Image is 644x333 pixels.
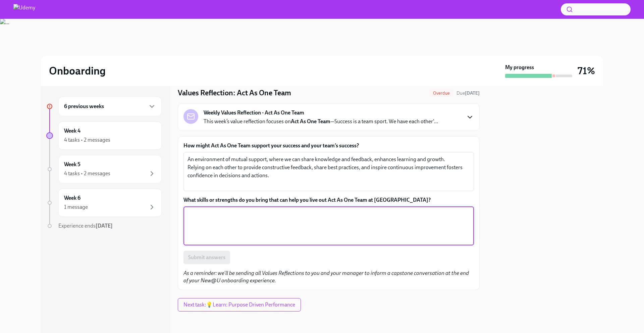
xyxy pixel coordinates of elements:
[96,223,113,229] strong: [DATE]
[183,301,295,308] span: Next task : 💡Learn: Purpose Driven Performance
[178,88,291,98] h4: Values Reflection: Act As One Team
[46,189,162,217] a: Week 61 message
[429,91,454,96] span: Overdue
[465,90,480,96] strong: [DATE]
[291,118,330,125] strong: Act As One Team
[64,170,110,177] div: 4 tasks • 2 messages
[13,4,35,15] img: Udemy
[46,155,162,183] a: Week 54 tasks • 2 messages
[64,103,104,110] h6: 6 previous weeks
[64,127,80,135] h6: Week 4
[46,122,162,150] a: Week 44 tasks • 2 messages
[183,196,474,204] label: What skills or strengths do you bring that can help you live out Act As One Team at [GEOGRAPHIC_D...
[58,97,162,116] div: 6 previous weeks
[58,223,113,229] span: Experience ends
[64,136,110,144] div: 4 tasks • 2 messages
[178,298,301,312] button: Next task:💡Learn: Purpose Driven Performance
[578,65,595,77] h3: 71%
[505,64,534,71] strong: My progress
[183,270,469,284] em: As a reminder: we'll be sending all Values Reflections to you and your manager to inform a capsto...
[64,203,88,211] div: 1 message
[187,155,470,188] textarea: An environment of mutual support, where we can share knowledge and feedback, enhances learning an...
[64,161,80,168] h6: Week 5
[204,109,304,116] strong: Weekly Values Reflection - Act As One Team
[457,90,480,96] span: September 1st, 2025 08:00
[204,118,438,125] p: This week’s value reflection focuses on —Success is a team sport. We have each other'...
[457,90,480,96] span: Due
[183,142,474,149] label: How might Act As One Team support your success and your team’s success?
[49,64,106,78] h2: Onboarding
[64,194,80,202] h6: Week 6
